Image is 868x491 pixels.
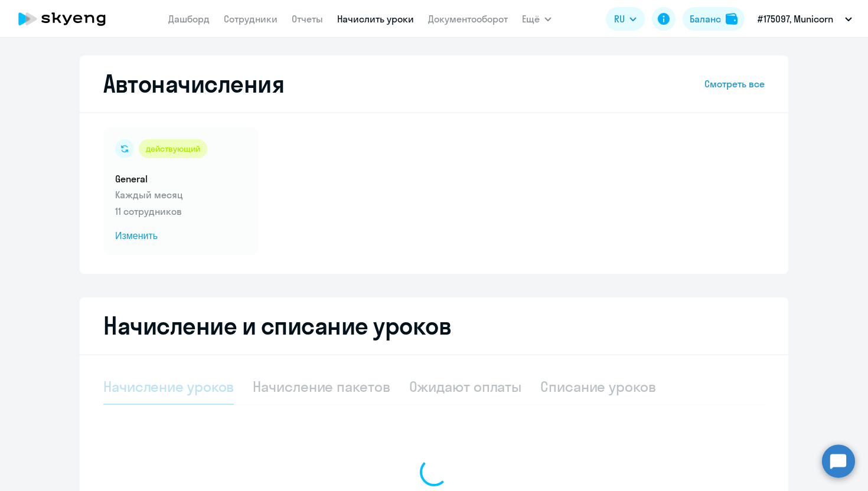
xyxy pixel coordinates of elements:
a: Смотреть все [704,77,765,91]
p: 11 сотрудников [115,204,246,218]
button: Ещё [522,7,552,31]
img: balance [726,13,738,25]
a: Отчеты [292,13,323,25]
h5: General [115,172,246,185]
a: Документооборот [428,13,508,25]
button: Балансbalance [683,7,745,31]
span: RU [614,12,625,26]
div: действующий [139,139,207,158]
a: Начислить уроки [337,13,414,25]
button: #175097, Municorn [752,5,858,33]
span: Изменить [115,229,246,243]
h2: Начисление и списание уроков [103,312,765,340]
button: RU [606,7,645,31]
a: Дашборд [168,13,210,25]
a: Сотрудники [224,13,278,25]
h2: Автоначисления [103,70,284,98]
p: Каждый месяц [115,188,246,202]
p: #175097, Municorn [758,12,833,26]
div: Баланс [690,12,721,26]
span: Ещё [522,12,540,26]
